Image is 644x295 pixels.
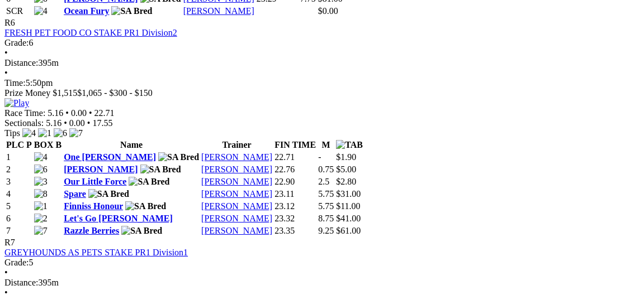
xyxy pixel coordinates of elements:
[34,214,48,224] img: 2
[4,28,177,37] a: FRESH PET FOOD CO STAKE PR1 Division2
[274,201,316,212] td: 23.12
[64,118,67,128] span: •
[92,118,112,128] span: 17.55
[274,139,316,151] th: FIN TIME
[318,139,334,151] th: M
[4,278,38,287] span: Distance:
[6,164,32,175] td: 2
[121,226,162,236] img: SA Bred
[4,278,640,288] div: 395m
[4,258,640,268] div: 5
[274,164,316,175] td: 22.76
[4,78,26,88] span: Time:
[4,48,8,57] span: •
[34,165,48,175] img: 6
[4,78,640,88] div: 5:50pm
[65,108,69,118] span: •
[274,188,316,200] td: 23.11
[336,152,356,162] span: $1.90
[54,128,67,138] img: 6
[4,58,640,68] div: 395m
[89,108,92,118] span: •
[64,226,119,235] a: Razzle Berries
[6,213,32,224] td: 6
[64,214,173,223] a: Let's Go [PERSON_NAME]
[34,189,48,199] img: 8
[64,177,126,186] a: Our Little Force
[129,177,169,187] img: SA Bred
[6,152,32,163] td: 1
[4,38,640,48] div: 6
[6,201,32,212] td: 5
[201,139,273,151] th: Trainer
[38,128,51,138] img: 1
[336,140,363,150] img: TAB
[336,226,361,235] span: $61.00
[26,140,32,149] span: P
[34,226,48,236] img: 7
[274,152,316,163] td: 22.71
[34,6,48,16] img: 4
[34,201,48,211] img: 1
[69,118,85,128] span: 0.00
[4,38,29,47] span: Grade:
[22,128,36,138] img: 4
[34,152,48,162] img: 4
[4,68,8,78] span: •
[46,118,61,128] span: 5.16
[201,201,272,211] a: [PERSON_NAME]
[201,214,272,223] a: [PERSON_NAME]
[69,128,83,138] img: 7
[71,108,87,118] span: 0.00
[111,6,152,16] img: SA Bred
[4,108,45,118] span: Race Time:
[34,177,48,187] img: 3
[274,225,316,236] td: 23.35
[6,176,32,187] td: 3
[318,214,334,223] text: 8.75
[336,165,356,174] span: $5.00
[63,139,200,151] th: Name
[4,258,29,267] span: Grade:
[64,189,86,199] a: Spare
[64,6,109,16] a: Ocean Fury
[4,128,20,138] span: Tips
[55,140,61,149] span: B
[64,152,156,162] a: One [PERSON_NAME]
[6,188,32,200] td: 4
[318,201,334,211] text: 5.75
[6,6,32,17] td: SCR
[48,108,63,118] span: 5.16
[94,108,115,118] span: 22.71
[64,165,138,174] a: [PERSON_NAME]
[201,152,272,162] a: [PERSON_NAME]
[201,189,272,199] a: [PERSON_NAME]
[201,177,272,186] a: [PERSON_NAME]
[336,177,356,186] span: $2.80
[77,88,153,98] span: $1,065 - $300 - $150
[336,189,361,199] span: $31.00
[318,177,329,186] text: 2.5
[88,189,129,199] img: SA Bred
[318,189,334,199] text: 5.75
[274,176,316,187] td: 22.90
[158,152,199,162] img: SA Bred
[87,118,91,128] span: •
[125,201,166,211] img: SA Bred
[274,213,316,224] td: 23.32
[318,226,334,235] text: 9.25
[140,165,181,175] img: SA Bred
[4,88,640,98] div: Prize Money $1,515
[4,98,29,108] img: Play
[64,201,123,211] a: Finniss Honour
[336,214,361,223] span: $41.00
[318,152,321,162] text: -
[201,226,272,235] a: [PERSON_NAME]
[6,140,24,149] span: PLC
[4,118,44,128] span: Sectionals:
[4,58,38,67] span: Distance:
[336,201,360,211] span: $11.00
[201,165,272,174] a: [PERSON_NAME]
[4,18,15,27] span: R6
[318,6,338,16] span: $0.00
